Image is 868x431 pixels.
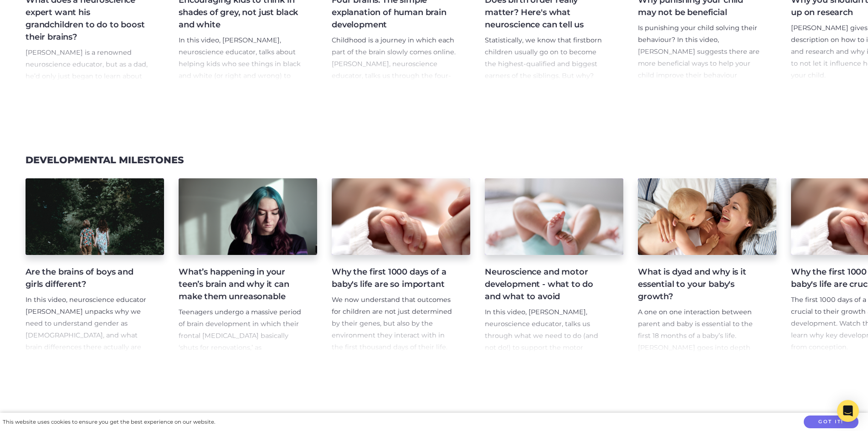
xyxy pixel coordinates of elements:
[638,308,760,363] span: A one on one interaction between parent and baby is essential to the first 18 months of a baby’s ...
[26,48,148,139] span: [PERSON_NAME] is a renowned neuroscience educator, but as a dad, he’d only just began to learn ab...
[485,36,602,115] span: Statistically, we know that firstborn children usually go on to become the highest-qualified and ...
[638,266,762,303] h4: What is dyad and why is it essential to your baby's growth?
[179,308,302,410] span: Teenagers undergo a massive period of brain development in which their frontal [MEDICAL_DATA] bas...
[26,178,164,353] a: Are the brains of boys and girls different? In this video, neuroscience educator [PERSON_NAME] un...
[638,178,776,353] a: What is dyad and why is it essential to your baby's growth? A one on one interaction between pare...
[179,36,301,127] span: In this video, [PERSON_NAME], neuroscience educator, talks about helping kids who see things in b...
[485,178,623,353] a: Neuroscience and motor development - what to do and what to avoid In this video, [PERSON_NAME], n...
[26,296,149,375] span: In this video, neuroscience educator [PERSON_NAME] unpacks why we need to understand gender as [D...
[179,266,303,303] h4: What’s happening in your teen’s brain and why it can make them unreasonable
[332,178,470,353] a: Why the first 1000 days of a baby's life are so important We now understand that outcomes for chi...
[332,36,456,115] span: Childhood is a journey in which each part of the brain slowly comes online. [PERSON_NAME], neuros...
[26,266,149,291] h4: Are the brains of boys and girls different?
[332,266,456,291] h4: Why the first 1000 days of a baby's life are so important
[804,415,858,429] button: Got it!
[179,178,317,353] a: What’s happening in your teen’s brain and why it can make them unreasonable Teenagers undergo a m...
[638,24,760,91] span: Is punishing your child solving their behaviour? In this video, [PERSON_NAME] suggests there are ...
[485,266,609,303] h4: Neuroscience and motor development - what to do and what to avoid
[26,154,184,166] a: Developmental Milestones
[485,308,598,363] span: In this video, [PERSON_NAME], neuroscience educator, talks us through what we need to do (and not...
[3,417,215,427] div: This website uses cookies to ensure you get the best experience on our website.
[837,400,859,422] div: Open Intercom Messenger
[332,296,452,386] span: We now understand that outcomes for children are not just determined by their genes, but also by ...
